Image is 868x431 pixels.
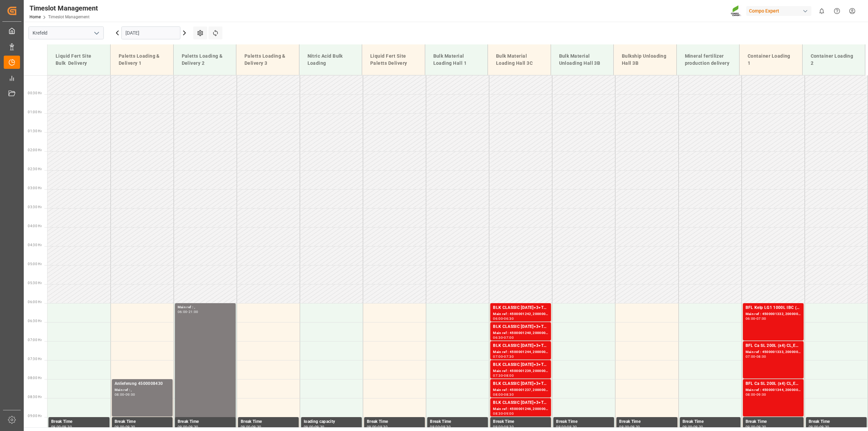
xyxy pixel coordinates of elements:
span: 03:00 Hr [28,186,42,190]
div: - [251,425,252,428]
div: - [629,425,630,428]
div: - [755,317,756,320]
div: 06:30 [504,317,514,320]
div: 09:00 [367,425,377,428]
div: Main ref : 4500001242, 2000001433 [493,311,548,317]
div: Main ref : 4500001246, 2000001433 [493,406,548,412]
div: Break Time [115,418,170,425]
span: 02:30 Hr [28,167,42,171]
span: 04:00 Hr [28,224,42,228]
span: 08:00 Hr [28,376,42,380]
div: 09:30 [252,425,261,428]
div: 08:00 [746,393,755,396]
div: Bulk Material Loading Hall 1 [431,50,482,70]
a: Home [29,15,41,19]
div: 09:00 [683,425,692,428]
div: 09:00 [756,393,766,396]
div: Break Time [241,418,296,425]
div: BLK CLASSIC [DATE]+3+TE BULK [493,380,548,387]
div: Break Time [367,418,422,425]
div: - [503,336,504,339]
div: Bulkship Unloading Hall 3B [619,50,671,70]
div: 08:30 [504,393,514,396]
div: - [566,425,567,428]
div: - [755,355,756,358]
div: 09:00 [304,425,314,428]
div: Main ref : 4500001332, 2000001563 [746,311,801,317]
div: Paletts Loading & Delivery 2 [179,50,231,70]
div: - [755,425,756,428]
div: 09:30 [125,425,135,428]
div: 07:00 [756,317,766,320]
div: 09:00 [809,425,818,428]
span: 05:30 Hr [28,281,42,285]
div: 06:00 [493,317,503,320]
div: 08:00 [756,355,766,358]
div: loading capacity [304,418,359,425]
div: 09:00 [746,425,755,428]
div: 06:00 [746,317,755,320]
div: 09:30 [630,425,640,428]
div: 09:30 [567,425,577,428]
div: 09:00 [125,393,135,396]
span: 05:00 Hr [28,262,42,266]
div: Mineral fertilizer production delivery [682,50,734,70]
div: Paletts Loading & Delivery 3 [242,50,294,70]
div: - [503,355,504,358]
div: 09:00 [493,425,503,428]
div: Main ref : 4500001333, 2000001563 [746,349,801,355]
div: 09:00 [556,425,566,428]
div: Main ref : 4500001237, 2000001433 [493,387,548,393]
div: 09:30 [504,425,514,428]
button: open menu [91,28,101,38]
div: 09:30 [378,425,388,428]
div: Container Loading 1 [745,50,797,70]
div: 07:00 [493,355,503,358]
div: Main ref : 4500001344, 2000001585 [746,387,801,393]
div: 09:30 [62,425,72,428]
button: Compo Expert [746,4,814,17]
button: show 0 new notifications [814,3,829,19]
div: - [503,425,504,428]
div: Main ref : 4500001239, 2000001433 [493,368,548,374]
div: Break Time [746,418,801,425]
div: 07:30 [493,374,503,377]
div: 09:30 [315,425,324,428]
span: 09:00 Hr [28,414,42,418]
div: Break Time [556,418,611,425]
div: 21:00 [189,310,198,313]
div: BLK CLASSIC [DATE]+3+TE BULK [493,342,548,349]
div: BFL Ca SL 200L (x4) CL,ES,LAT MTO [746,342,801,349]
div: Timeslot Management [29,3,98,13]
div: 09:30 [820,425,829,428]
span: 04:30 Hr [28,243,42,247]
div: - [61,425,62,428]
div: BLK CLASSIC [DATE]+3+TE BULK [493,361,548,368]
div: - [503,317,504,320]
div: Break Time [430,418,485,425]
div: BLK CLASSIC [DATE]+3+TE BULK [493,324,548,330]
div: 09:00 [51,425,61,428]
div: - [440,425,441,428]
span: 07:00 Hr [28,338,42,342]
div: Bulk Material Loading Hall 3C [493,50,545,70]
div: Break Time [683,418,738,425]
div: 09:00 [619,425,629,428]
div: - [818,425,820,428]
div: - [377,425,378,428]
span: 08:30 Hr [28,395,42,399]
div: Break Time [51,418,107,425]
div: 09:00 [504,412,514,415]
div: - [187,310,188,313]
div: 08:00 [115,393,124,396]
span: 03:30 Hr [28,205,42,209]
div: 09:00 [241,425,251,428]
div: 09:00 [178,425,188,428]
div: Main ref : 4500001240, 2000001433 [493,330,548,336]
div: BLK CLASSIC [DATE]+3+TE BULK [493,399,548,406]
div: BFL Ca SL 200L (x4) CL,ES,LAT MTO [746,380,801,387]
div: - [692,425,693,428]
div: Compo Expert [746,6,811,16]
div: Nitric Acid Bulk Loading [305,50,357,70]
div: Paletts Loading & Delivery 1 [116,50,168,70]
